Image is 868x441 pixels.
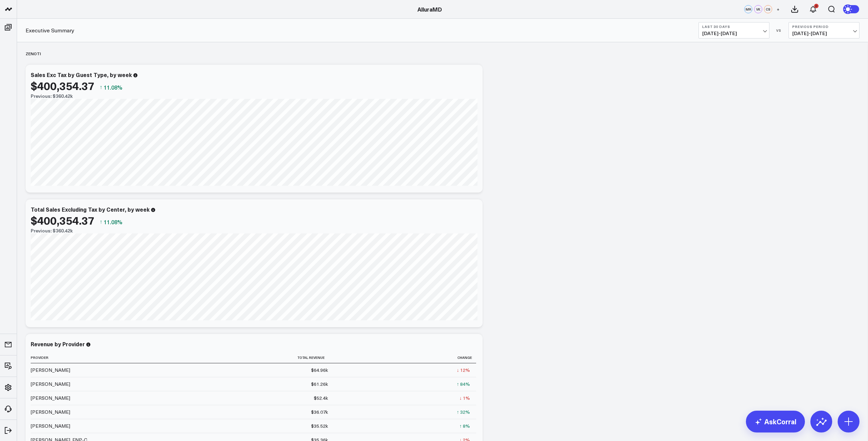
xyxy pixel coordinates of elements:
a: AlluraMD [417,5,442,13]
div: [PERSON_NAME] [31,381,70,387]
a: AskCorral [746,411,805,432]
div: Zenoti [26,46,41,61]
div: VS [773,28,785,32]
div: Previous: $360.42k [31,228,477,233]
div: $400,354.37 [31,79,94,92]
div: $61.26k [311,381,328,387]
div: [PERSON_NAME] [31,423,70,429]
div: CS [764,5,772,13]
div: ↓ 12% [457,367,470,374]
div: 2 [814,4,819,8]
div: ↑ 84% [457,381,470,387]
div: $64.96k [311,367,328,374]
div: ↓ 1% [459,395,470,401]
span: 11.08% [104,218,122,226]
div: $35.52k [311,423,328,429]
a: Executive Summary [26,27,74,34]
span: [DATE] - [DATE] [792,31,856,36]
th: Total Revenue [99,352,334,363]
th: Change [334,352,476,363]
div: $36.07k [311,409,328,415]
div: [PERSON_NAME] [31,409,70,415]
div: MR [744,5,752,13]
div: [PERSON_NAME] [31,367,70,374]
div: ↑ 32% [457,409,470,415]
div: Sales Exc Tax by Guest Type, by week [31,71,132,78]
span: 11.08% [104,83,122,91]
div: $52.4k [314,395,328,401]
button: + [774,5,782,13]
b: Previous Period [792,25,856,29]
div: [PERSON_NAME] [31,395,70,401]
span: ↑ [100,217,102,226]
th: Provider [31,352,99,363]
b: Last 30 Days [702,25,766,29]
div: Revenue by Provider [31,340,85,348]
div: ↑ 8% [459,423,470,429]
div: Previous: $360.42k [31,93,477,99]
button: Previous Period[DATE]-[DATE] [789,22,859,39]
div: Total Sales Excluding Tax by Center, by week [31,206,150,213]
span: ↑ [100,83,102,92]
span: [DATE] - [DATE] [702,31,766,36]
div: VK [754,5,762,13]
span: + [777,7,780,12]
div: $400,354.37 [31,214,94,226]
button: Last 30 Days[DATE]-[DATE] [698,22,769,39]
